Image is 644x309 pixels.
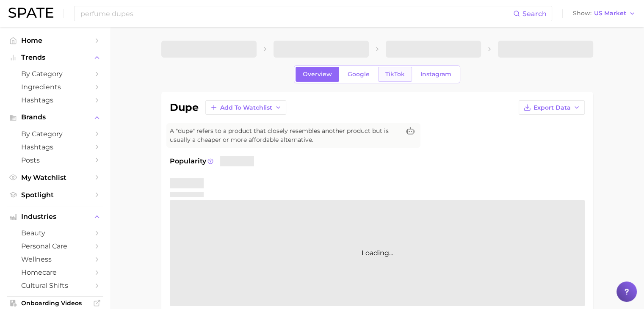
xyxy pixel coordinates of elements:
[21,281,89,290] span: cultural shifts
[7,141,103,154] a: Hashtags
[21,299,89,307] span: Onboarding Videos
[7,279,103,292] a: cultural shifts
[7,253,103,266] a: wellness
[21,113,89,121] span: Brands
[21,191,89,199] span: Spotlight
[205,100,286,115] button: Add to Watchlist
[420,71,451,78] span: Instagram
[21,143,89,151] span: Hashtags
[7,240,103,253] a: personal care
[573,11,591,16] span: Show
[7,171,103,184] a: My Watchlist
[21,96,89,104] span: Hashtags
[340,67,377,82] a: Google
[7,266,103,279] a: homecare
[21,268,89,276] span: homecare
[80,6,513,21] input: Search here for a brand, industry, or ingredient
[21,36,89,44] span: Home
[385,71,405,78] span: TikTok
[21,174,89,182] span: My Watchlist
[296,67,339,82] a: Overview
[7,51,103,64] button: Trends
[519,100,585,115] button: Export Data
[7,80,103,94] a: Ingredients
[8,8,53,18] img: SPATE
[21,83,89,91] span: Ingredients
[378,67,412,82] a: TikTok
[7,67,103,80] a: by Category
[348,71,370,78] span: Google
[7,226,103,240] a: beauty
[522,10,547,18] span: Search
[594,11,626,16] span: US Market
[21,70,89,78] span: by Category
[413,67,459,82] a: Instagram
[21,242,89,250] span: personal care
[170,102,199,113] h1: dupe
[7,94,103,107] a: Hashtags
[7,127,103,141] a: by Category
[7,188,103,201] a: Spotlight
[7,111,103,124] button: Brands
[7,210,103,223] button: Industries
[303,71,332,78] span: Overview
[170,156,206,166] span: Popularity
[21,229,89,237] span: beauty
[220,104,272,111] span: Add to Watchlist
[21,54,89,61] span: Trends
[21,255,89,263] span: wellness
[7,34,103,47] a: Home
[7,154,103,167] a: Posts
[21,130,89,138] span: by Category
[170,127,400,144] span: A "dupe" refers to a product that closely resembles another product but is usually a cheaper or m...
[571,8,638,19] button: ShowUS Market
[21,213,89,221] span: Industries
[170,200,585,306] div: Loading...
[21,156,89,164] span: Posts
[533,104,571,111] span: Export Data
